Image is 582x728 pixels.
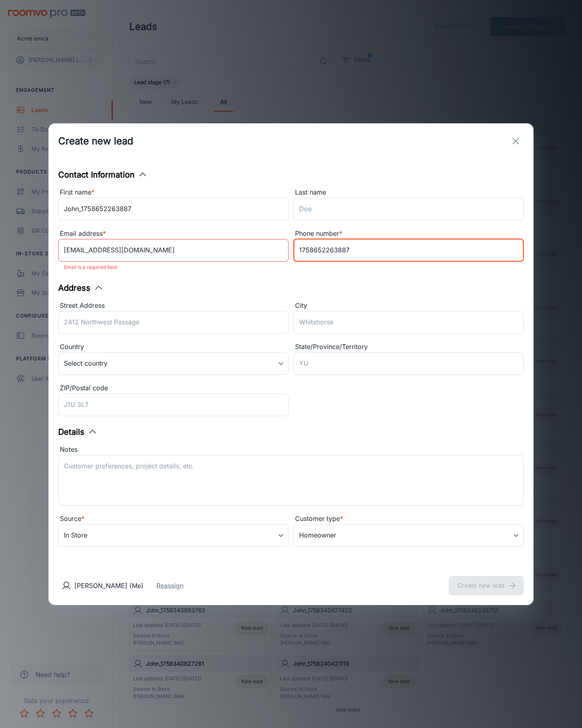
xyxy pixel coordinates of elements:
input: Whitehorse [293,311,524,334]
input: Doe [293,198,524,220]
button: Contact Information [58,169,148,181]
button: Details [58,426,97,438]
div: ZIP/Postal code [58,383,289,394]
div: Notes [58,444,524,455]
div: Last name [293,187,524,198]
input: +1 439-123-4567 [293,239,524,262]
div: Customer type [293,514,524,524]
div: Email address [58,229,289,239]
div: Source [58,514,289,524]
div: Street Address [58,301,289,311]
div: City [293,301,524,311]
div: State/Province/Territory [293,342,524,352]
div: In Store [58,524,289,547]
button: Address [58,282,103,294]
input: YU [293,352,524,375]
div: Homeowner [293,524,524,547]
div: Country [58,342,289,352]
p: Email is a required field [64,262,283,272]
div: First name [58,187,289,198]
h1: Create new lead [58,134,133,148]
button: exit [508,133,524,149]
input: J1U 3L7 [58,394,289,416]
div: Select country [58,352,289,375]
button: Reassign [156,581,183,590]
p: [PERSON_NAME] (Me) [74,581,143,590]
div: Phone number [293,229,524,239]
input: myname@example.com [58,239,289,262]
input: John [58,198,289,220]
input: 2412 Northwest Passage [58,311,289,334]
